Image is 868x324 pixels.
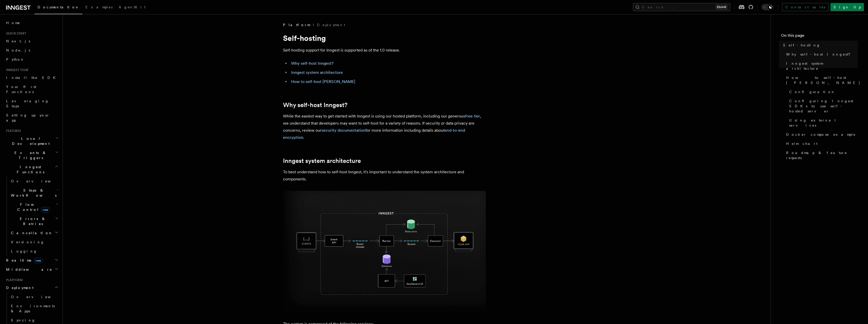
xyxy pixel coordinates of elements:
a: Inngest system architecture [283,157,361,164]
span: Overview [11,295,63,299]
span: Examples [85,5,113,9]
a: Why self-host Inngest? [784,50,858,59]
a: free tier [465,114,480,118]
span: Versioning [11,240,44,244]
span: Docker compose example [786,132,856,137]
button: Middleware [4,265,60,274]
span: Logging [11,249,37,253]
a: Inngest system architecture [291,70,343,75]
span: Python [6,57,25,61]
span: Features [4,129,21,133]
a: Your first Functions [4,82,60,96]
span: Install the SDK [6,76,59,80]
p: To best understand how to self-host Inngest, it's important to understand the system architecture... [283,168,486,183]
button: Steps & Workflows [9,186,60,200]
span: Platform [283,22,310,27]
a: Deployment [317,22,345,27]
span: Configuration [789,89,835,94]
span: Helm chart [786,141,818,146]
a: Overview [9,292,60,301]
span: Setting up your app [6,113,50,122]
a: Logging [9,247,60,256]
h1: Self-hosting [283,33,486,43]
button: Search...Ctrl+K [633,3,730,11]
span: Roadmap & feature requests [786,150,858,160]
span: Inngest tour [4,68,28,72]
span: Home [6,20,20,25]
span: Overview [11,179,63,183]
button: Errors & Retries [9,214,60,228]
div: Inngest Functions [4,177,60,256]
a: security documentation [322,128,365,133]
span: Deployment [4,285,33,290]
span: Events & Triggers [4,150,55,160]
a: Next.js [4,37,60,46]
button: Local Development [4,134,60,148]
button: Events & Triggers [4,148,60,162]
button: Cancellation [9,228,60,237]
a: Helm chart [784,139,858,148]
span: Configuring Inngest SDKs to use self-hosted server [789,98,858,114]
a: Contact sales [782,3,828,11]
span: Why self-host Inngest? [786,52,854,57]
a: Examples [82,2,116,14]
a: How to self-host [PERSON_NAME] [291,79,355,84]
span: Steps & Workflows [9,188,57,198]
span: Local Development [4,136,55,146]
h4: On this page [781,32,858,41]
button: Deployment [4,283,60,292]
span: Cancellation [9,230,53,235]
a: Why self-host Inngest? [283,101,347,109]
a: AgentKit [116,2,149,14]
a: Using external services [787,116,858,130]
a: Configuration [787,87,858,96]
span: new [41,207,49,213]
a: Install the SDK [4,73,60,82]
a: Environments & Apps [9,301,60,316]
span: Platform [4,278,23,282]
p: While the easiest way to get started with Inngest is using our hosted platform, including our gen... [283,113,486,141]
a: Configuring Inngest SDKs to use self-hosted server [787,96,858,116]
span: Environments & Apps [11,304,55,313]
a: Sign Up [830,3,864,11]
button: Realtimenew [4,256,60,265]
a: Python [4,55,60,64]
span: Middleware [4,267,52,272]
span: Next.js [6,39,30,43]
span: Inngest Functions [4,164,55,175]
button: Toggle dark mode [761,4,774,10]
button: Inngest Functions [4,162,60,177]
a: Node.js [4,46,60,55]
span: new [34,258,42,263]
a: Versioning [9,237,60,247]
span: Using external services [789,118,858,128]
a: Docker compose example [784,130,858,139]
span: Flow Control [9,202,56,212]
kbd: Ctrl+K [716,5,727,10]
span: Syncing [11,318,36,322]
p: Self-hosting support for Inngest is supported as of the 1.0 release. [283,47,486,54]
a: Documentation [34,2,82,14]
a: Inngest system architecture [784,59,858,73]
a: Leveraging Steps [4,96,60,111]
a: Roadmap & feature requests [784,148,858,162]
button: Flow Controlnew [9,200,60,214]
span: AgentKit [119,5,146,9]
span: Self-hosting [783,43,820,48]
a: Overview [9,177,60,186]
img: Inngest system architecture diagram [283,191,486,312]
span: Documentation [38,5,79,9]
span: Errors & Retries [9,216,55,226]
a: How to self-host [PERSON_NAME] [784,73,858,87]
span: Node.js [6,48,30,52]
span: Your first Functions [6,85,36,94]
span: How to self-host [PERSON_NAME] [786,75,860,85]
span: Leveraging Steps [6,99,49,108]
a: Why self-host Inngest? [291,61,333,66]
a: Self-hosting [781,41,858,50]
span: Quick start [4,31,26,36]
span: Realtime [4,258,42,263]
a: Home [4,18,60,27]
a: Setting up your app [4,111,60,125]
span: Inngest system architecture [786,61,858,71]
